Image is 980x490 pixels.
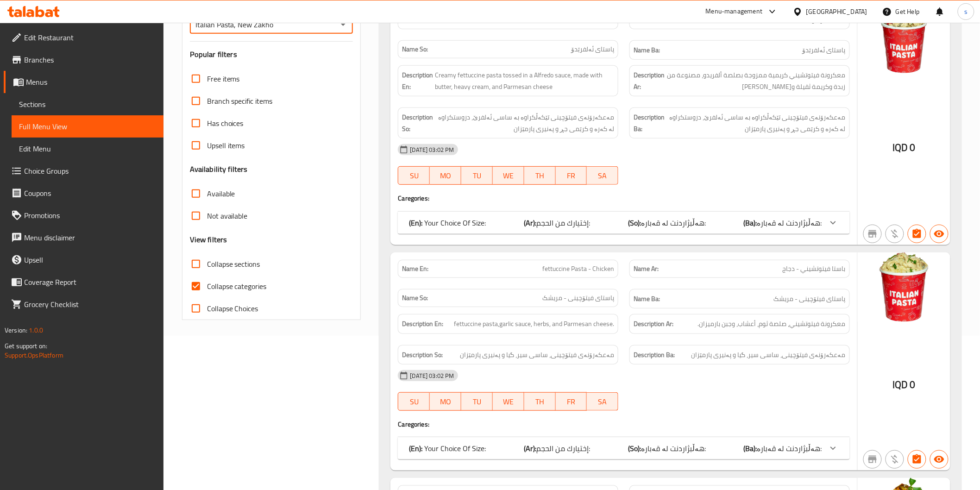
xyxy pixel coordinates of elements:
h3: View filters [190,234,227,245]
span: Collapse Choices [207,303,258,314]
b: (So): [628,216,641,230]
strong: Description Ar: [634,318,673,330]
span: هەڵبژاردنت لە قەبارە: [757,216,822,230]
span: Edit Restaurant [24,32,156,43]
a: Coverage Report [4,271,163,293]
strong: Name En: [402,264,428,274]
span: Free items [207,73,240,84]
span: IQD [892,376,908,394]
a: Upsell [4,249,163,271]
strong: Description Ar: [634,69,665,92]
span: معكرونة فيتوتشيني كريمية ممزوجة بصلصة ألفريدو، مصنوعة من زبدة وكريمة ثقيلة وجبن بارميزان [666,69,846,92]
span: إختيارك من الحجم: [536,216,590,230]
span: Sections [19,99,156,110]
span: WE [496,169,521,182]
span: FR [559,395,584,408]
button: Not branch specific item [863,225,882,243]
span: مەعکەرۆنەی فیتۆچینی، ساسی سیر، گیا و پەنیری پارمێزان [691,349,846,361]
b: (Ar): [524,216,536,230]
span: Get support on: [5,340,47,352]
div: Menu-management [706,6,763,17]
h4: Caregories: [398,194,849,203]
span: Branch specific items [207,95,273,107]
a: Branches [4,49,163,71]
a: Coupons [4,182,163,204]
p: Your Choice Of Size: [409,217,486,228]
b: (Ba): [744,441,757,455]
b: (So): [628,441,641,455]
span: Not available [207,210,248,221]
span: Coupons [24,188,156,199]
a: Support.OpsPlatform [5,349,63,361]
strong: Description So: [402,349,443,361]
span: fettuccine Pasta - Chicken [542,264,614,274]
h3: Availability filters [190,164,248,175]
b: (Ar): [524,441,536,455]
span: [PERSON_NAME] [565,15,614,25]
a: Menu disclaimer [4,226,163,249]
h3: Popular filters [190,49,353,60]
strong: Name Ba: [634,44,660,56]
p: Your Choice Of Size: [409,443,486,454]
button: Has choices [908,450,926,469]
span: FR [559,169,584,182]
span: SA [591,395,615,408]
button: FR [556,166,587,185]
a: Sections [12,93,163,115]
span: SU [402,169,426,182]
span: Menu disclaimer [24,232,156,243]
strong: Name Ar: [634,15,659,25]
span: هەڵبژاردنت لە قەبارە: [757,441,822,455]
span: Collapse categories [207,281,267,292]
button: MO [430,166,461,185]
button: TU [461,392,493,411]
span: 0 [910,138,916,157]
button: Purchased item [886,225,904,243]
span: Coverage Report [24,276,156,288]
strong: Description Ba: [634,112,665,134]
strong: Name So: [402,44,428,54]
span: SA [591,169,615,182]
span: پاستای فیتۆچینی - مریشک [542,293,614,303]
span: مەعکەرۆنەی فیتۆچینی تێکەڵکراوە بە ساسی ئەلفرێ، دروستکراوە لە کەرە و کرێمی جڕ و پەنیری پارمێزان [435,112,614,134]
button: WE [493,392,524,411]
span: Menus [26,76,156,88]
span: Grocery Checklist [24,299,156,310]
span: Version: [5,324,27,336]
span: Branches [24,54,156,65]
strong: Name En: [402,15,428,25]
span: WE [496,395,521,408]
span: MO [433,169,458,182]
strong: Name So: [402,293,428,303]
b: (Ba): [744,216,757,230]
button: SU [398,166,430,185]
button: Available [930,450,949,469]
img: fettuccine_Pasta__Chicken638953683289250162.jpg [858,252,950,322]
a: Promotions [4,204,163,226]
span: Collapse sections [207,258,260,270]
span: Edit Menu [19,143,156,154]
button: SA [587,392,618,411]
button: WE [493,166,524,185]
span: پاستای فیتۆچینی - مریشک [774,293,846,305]
span: پاستای ئەلفرێدۆ [571,44,614,54]
button: Available [930,225,949,243]
span: TH [528,395,552,408]
strong: Description En: [402,318,443,330]
span: Promotions [24,210,156,221]
button: FR [556,392,587,411]
button: MO [430,392,461,411]
a: Full Menu View [12,115,163,138]
div: (En): Your Choice Of Size:(Ar):إختيارك من الحجم:(So):هەڵبژاردنت لە قەبارە:(Ba):هەڵبژاردنت لە قەبارە: [398,437,849,459]
span: Upsell items [207,140,245,151]
button: TU [461,166,493,185]
span: باستا فيتوتشيني - دجاج [783,264,846,274]
span: Available [207,188,235,199]
span: هەڵبژاردنت لە قەبارە: [641,441,706,455]
span: TH [528,169,552,182]
strong: Name Ba: [634,293,660,305]
span: مەعکەرۆنەی فیتۆچینی، ساسی سیر، گیا و پەنیری پارمێزان [460,349,614,361]
span: هەڵبژاردنت لە قەبارە: [641,216,706,230]
span: SU [402,395,426,408]
img: Alfredo_Pasta638953683187086916.jpg [858,4,950,73]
